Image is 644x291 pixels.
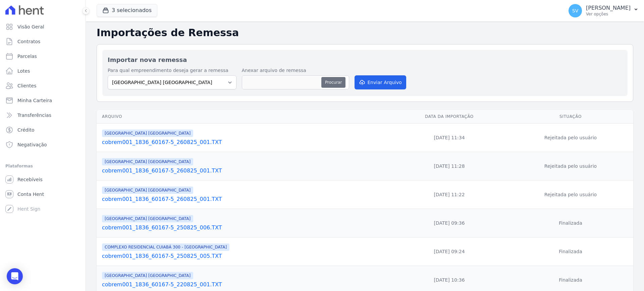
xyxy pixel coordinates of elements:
th: Data da Importação [391,110,508,124]
td: [DATE] 09:24 [391,237,508,266]
a: Visão Geral [3,20,83,33]
a: Negativação [3,138,83,151]
a: cobrem001_1836_60167-5_260825_001.TXT [102,195,388,203]
span: Visão Geral [17,23,44,30]
span: COMPLEXO RESIDENCIAL CUIABÁ 300 - [GEOGRAPHIC_DATA] [102,243,229,251]
span: SV [572,8,578,13]
span: Parcelas [17,53,37,60]
a: cobrem001_1836_60167-5_250825_006.TXT [102,224,388,232]
span: [GEOGRAPHIC_DATA] [GEOGRAPHIC_DATA] [102,215,193,222]
span: Clientes [17,82,36,89]
div: Open Intercom Messenger [7,268,23,284]
div: Plataformas [5,162,80,170]
label: Para qual empreendimento deseja gerar a remessa [108,67,236,74]
span: Minha Carteira [17,97,52,104]
th: Situação [508,110,633,124]
button: Enviar Arquivo [355,75,406,89]
td: Rejeitada pelo usuário [508,152,633,180]
a: cobrem001_1836_60167-5_260825_001.TXT [102,138,388,146]
span: [GEOGRAPHIC_DATA] [GEOGRAPHIC_DATA] [102,158,193,165]
a: Transferências [3,108,83,122]
h2: Importações de Remessa [97,27,633,39]
span: Contratos [17,38,40,45]
a: Minha Carteira [3,94,83,107]
span: Crédito [17,127,35,133]
span: [GEOGRAPHIC_DATA] [GEOGRAPHIC_DATA] [102,130,193,137]
span: Conta Hent [17,191,44,198]
a: cobrem001_1836_60167-5_260825_001.TXT [102,167,388,175]
a: Recebíveis [3,173,83,186]
a: cobrem001_1836_60167-5_220825_001.TXT [102,281,388,289]
span: [GEOGRAPHIC_DATA] [GEOGRAPHIC_DATA] [102,187,193,194]
td: [DATE] 11:28 [391,152,508,180]
button: SV [PERSON_NAME] Ver opções [563,1,644,20]
span: Lotes [17,68,30,74]
p: Ver opções [586,11,631,17]
td: Rejeitada pelo usuário [508,124,633,152]
a: Lotes [3,64,83,78]
label: Anexar arquivo de remessa [242,67,349,74]
span: Negativação [17,141,47,148]
span: [GEOGRAPHIC_DATA] [GEOGRAPHIC_DATA] [102,272,193,279]
td: Finalizada [508,209,633,237]
h2: Importar nova remessa [108,55,622,64]
a: cobrem001_1836_60167-5_250825_005.TXT [102,252,388,260]
td: Rejeitada pelo usuário [508,180,633,209]
span: Transferências [17,112,51,119]
td: [DATE] 09:36 [391,209,508,237]
a: Conta Hent [3,188,83,201]
button: 3 selecionados [97,4,157,17]
td: [DATE] 11:22 [391,180,508,209]
a: Clientes [3,79,83,92]
a: Parcelas [3,50,83,63]
a: Contratos [3,35,83,48]
td: [DATE] 11:34 [391,124,508,152]
a: Crédito [3,123,83,137]
button: Procurar [321,77,345,88]
th: Arquivo [97,110,391,124]
td: Finalizada [508,237,633,266]
span: Recebíveis [17,176,43,183]
p: [PERSON_NAME] [586,5,631,11]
